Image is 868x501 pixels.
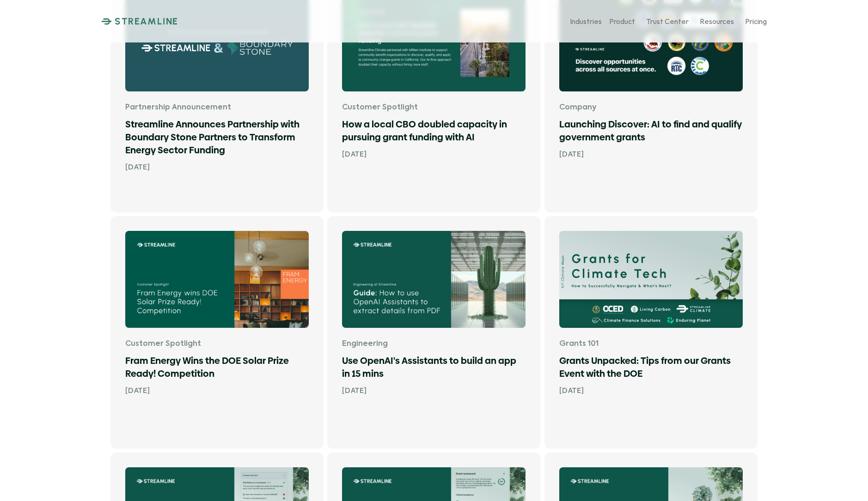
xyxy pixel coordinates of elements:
a: Resources [700,13,734,30]
h1: Use OpenAI's Assistants to build an app in 15 mins [342,354,526,380]
h1: How a local CBO doubled capacity in pursuing grant funding with AI [342,118,526,144]
h1: Fram Energy Wins the DOE Solar Prize Ready! Competition [125,354,309,380]
p: Pricing [745,17,767,25]
p: [DATE] [125,161,309,173]
p: [DATE] [342,148,526,160]
p: Partnership Announcement [125,103,309,113]
h1: Grants Unpacked: Tips from our Grants Event with the DOE [559,354,743,380]
a: Pricing [745,13,767,30]
p: [DATE] [125,385,309,397]
p: Engineering [342,339,526,349]
p: [DATE] [342,385,526,397]
p: Industries [570,17,602,25]
p: Customer Spotlight [342,103,526,113]
p: STREAMLINE [115,16,178,27]
a: Grants 101Grants Unpacked: Tips from our Grants Event with the DOE[DATE] [544,216,758,449]
a: Customer SpotlightFram Energy Wins the DOE Solar Prize Ready! Competition[DATE] [110,216,324,449]
p: [DATE] [559,148,743,160]
p: Product [609,17,635,25]
p: Customer Spotlight [125,339,309,349]
h1: Launching Discover: AI to find and qualify government grants [559,118,743,144]
p: Grants 101 [559,339,743,349]
a: EngineeringUse OpenAI's Assistants to build an app in 15 mins[DATE] [327,216,540,449]
a: Trust Center [646,13,689,30]
p: [DATE] [559,385,743,397]
p: Company [559,103,743,113]
p: Resources [700,17,734,25]
h1: Streamline Announces Partnership with Boundary Stone Partners to Transform Energy Sector Funding [125,118,309,157]
p: Trust Center [646,17,689,25]
a: STREAMLINE [101,16,178,27]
